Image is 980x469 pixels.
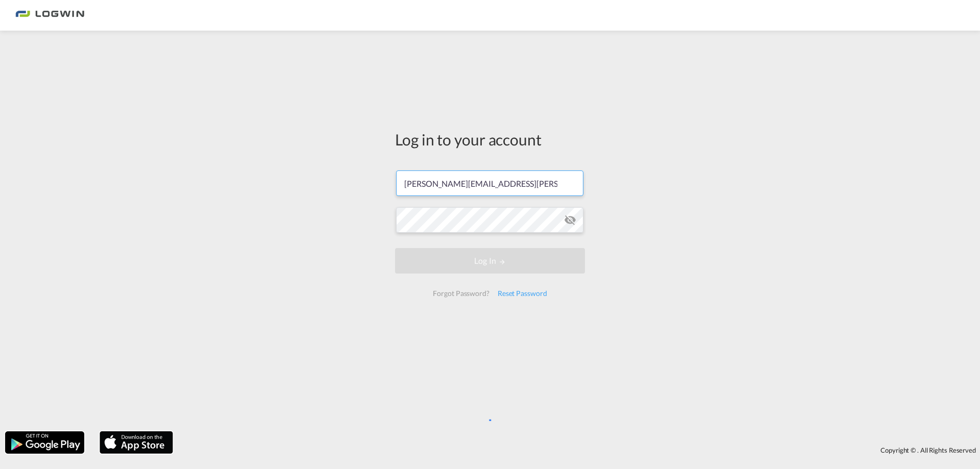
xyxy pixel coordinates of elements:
[4,430,85,455] img: google.png
[494,284,551,303] div: Reset Password
[396,170,583,196] input: Enter email/phone number
[429,284,493,303] div: Forgot Password?
[15,4,84,27] img: 2761ae10d95411efa20a1f5e0282d2d7.png
[395,129,585,150] div: Log in to your account
[564,214,576,226] md-icon: icon-eye-off
[99,430,174,455] img: apple.png
[178,441,980,459] div: Copyright © . All Rights Reserved
[395,248,585,274] button: LOGIN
